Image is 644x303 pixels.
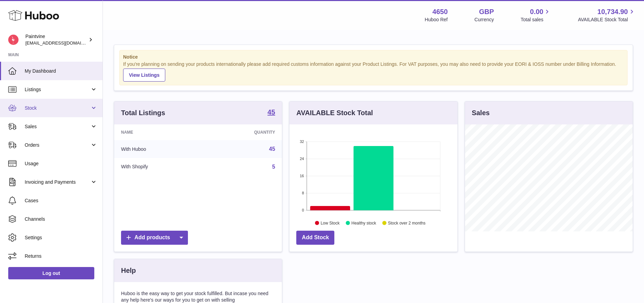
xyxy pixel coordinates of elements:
a: Add products [121,231,188,245]
text: Low Stock [321,220,340,225]
text: Healthy stock [351,220,377,225]
th: Quantity [205,124,282,140]
span: Listings [25,86,90,93]
td: With Shopify [114,158,205,176]
div: Huboo Ref [425,16,448,23]
strong: GBP [479,7,494,16]
text: 24 [300,157,304,161]
a: Add Stock [296,231,334,245]
text: Stock over 2 months [388,220,426,225]
td: With Huboo [114,140,205,158]
span: Channels [25,216,97,222]
span: Invoicing and Payments [25,179,90,185]
strong: 45 [267,109,275,116]
h3: Total Listings [121,108,165,118]
span: My Dashboard [25,68,97,74]
span: 0.00 [530,7,544,16]
div: Currency [475,16,494,23]
text: 0 [302,208,304,212]
span: 10,734.90 [597,7,628,16]
text: 8 [302,191,304,195]
h3: AVAILABLE Stock Total [296,108,373,118]
div: Paintvine [25,33,87,46]
span: AVAILABLE Stock Total [578,16,636,23]
strong: Notice [123,54,624,60]
span: Total sales [521,16,551,23]
h3: Help [121,266,136,275]
span: Settings [25,234,97,241]
span: Orders [25,142,90,148]
span: Usage [25,160,97,167]
span: Cases [25,197,97,204]
text: 16 [300,174,304,178]
span: Sales [25,123,90,130]
span: [EMAIL_ADDRESS][DOMAIN_NAME] [25,40,101,46]
a: 5 [272,164,275,170]
strong: 4650 [432,7,448,16]
text: 32 [300,140,304,144]
img: euan@paintvine.co.uk [8,35,19,45]
h3: Sales [472,108,490,118]
a: 45 [267,109,275,117]
a: 0.00 Total sales [521,7,551,23]
a: 45 [269,146,275,152]
a: View Listings [123,69,165,82]
a: Log out [8,267,94,279]
span: Stock [25,105,90,111]
span: Returns [25,253,97,259]
a: 10,734.90 AVAILABLE Stock Total [578,7,636,23]
div: If you're planning on sending your products internationally please add required customs informati... [123,61,624,82]
th: Name [114,124,205,140]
